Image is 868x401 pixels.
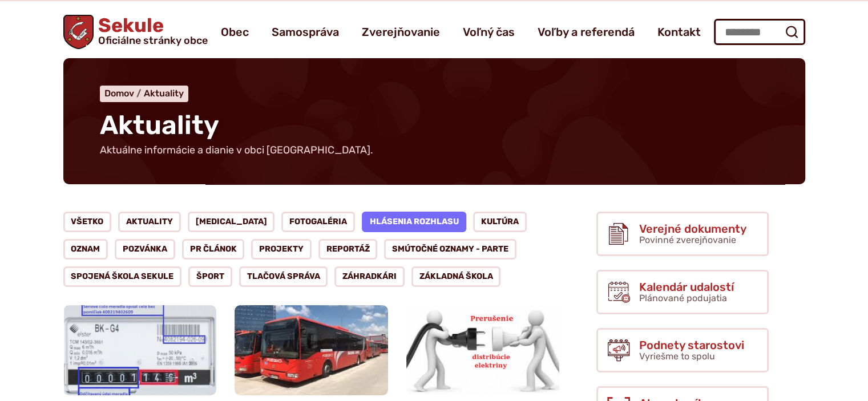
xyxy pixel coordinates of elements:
[63,239,108,260] a: Oznam
[639,339,744,351] span: Podnety starostovi
[115,239,175,260] a: Pozvánka
[639,351,715,362] span: Vyriešme to spolu
[657,16,701,48] a: Kontakt
[100,144,374,157] p: Aktuálne informácie a dianie v obci [GEOGRAPHIC_DATA].
[63,15,94,49] img: Prejsť na domovskú stránku
[538,16,635,48] a: Voľby a referendá
[251,239,312,260] a: Projekty
[63,266,182,287] a: Spojená škola Sekule
[596,212,769,256] a: Verejné dokumenty Povinné zverejňovanie
[639,234,736,245] span: Povinné zverejňovanie
[63,212,112,232] a: Všetko
[182,239,245,260] a: PR článok
[144,88,184,99] a: Aktuality
[272,16,339,48] a: Samospráva
[362,16,440,48] a: Zverejňovanie
[473,212,527,232] a: Kultúra
[100,110,219,141] span: Aktuality
[239,266,328,287] a: Tlačová správa
[596,270,769,314] a: Kalendár udalostí Plánované podujatia
[639,222,746,235] span: Verejné dokumenty
[188,212,275,232] a: [MEDICAL_DATA]
[384,239,516,260] a: Smútočné oznamy - parte
[104,88,134,99] span: Domov
[104,88,144,99] a: Domov
[463,16,515,48] a: Voľný čas
[318,239,378,260] a: Reportáž
[639,281,734,293] span: Kalendár udalostí
[362,212,467,232] a: Hlásenia rozhlasu
[411,266,501,287] a: Základná škola
[281,212,355,232] a: Fotogaléria
[94,16,208,46] span: Sekule
[118,212,181,232] a: Aktuality
[639,293,727,303] span: Plánované podujatia
[596,328,769,372] a: Podnety starostovi Vyriešme to spolu
[63,15,208,49] a: Logo Sekule, prejsť na domovskú stránku.
[221,16,249,48] a: Obec
[188,266,232,287] a: Šport
[98,35,208,46] span: Oficiálne stránky obce
[334,266,405,287] a: Záhradkári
